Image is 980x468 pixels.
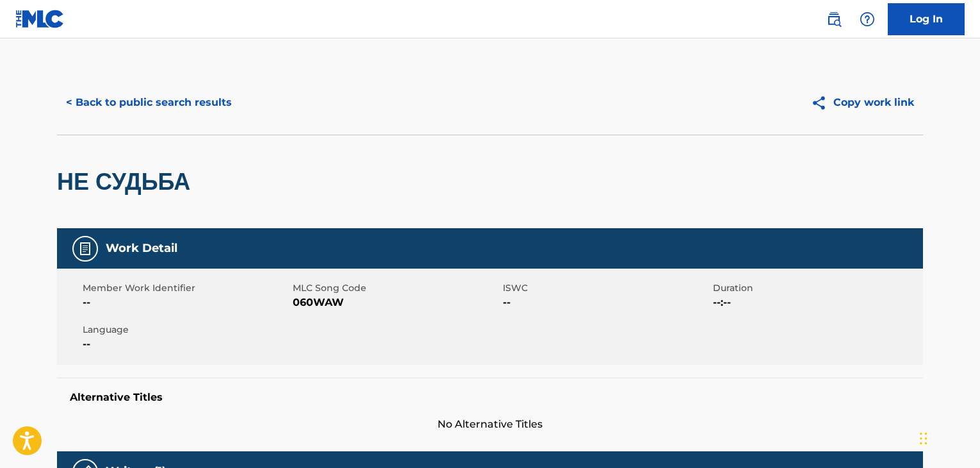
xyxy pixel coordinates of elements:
[860,12,875,27] img: help
[802,87,923,119] button: Copy work link
[106,241,177,256] h5: Work Detail
[916,406,980,468] iframe: Chat Widget
[70,391,910,404] h5: Alternative Titles
[83,295,290,310] span: --
[854,6,880,32] div: Help
[713,281,920,295] span: Duration
[78,241,93,256] img: Work Detail
[503,295,710,310] span: --
[57,167,197,196] h2: НЕ СУДЬБА
[83,281,290,295] span: Member Work Identifier
[293,281,500,295] span: MLC Song Code
[821,6,847,32] a: Public Search
[920,419,927,458] div: Drag
[503,281,710,295] span: ISWC
[713,295,920,310] span: --:--
[83,323,290,337] span: Language
[57,417,923,432] span: No Alternative Titles
[888,3,965,35] a: Log In
[293,295,500,310] span: 060WAW
[811,95,833,111] img: Copy work link
[826,12,842,27] img: search
[83,337,290,352] span: --
[57,87,241,119] button: < Back to public search results
[15,10,65,28] img: MLC Logo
